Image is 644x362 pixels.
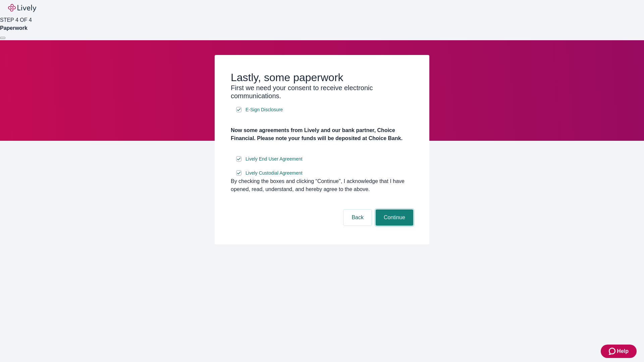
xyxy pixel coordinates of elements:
button: Zendesk support iconHelp [601,345,637,358]
button: Continue [376,209,413,226]
h4: Now some agreements from Lively and our bank partner, Choice Financial. Please note your funds wi... [231,126,413,142]
a: e-sign disclosure document [244,169,304,177]
button: Back [343,209,372,226]
span: Help [617,347,629,355]
span: Lively Custodial Agreement [246,170,303,177]
div: By checking the boxes and clicking “Continue", I acknowledge that I have opened, read, understand... [231,177,413,193]
h2: Lastly, some paperwork [231,71,413,84]
svg: Zendesk support icon [609,347,617,355]
a: e-sign disclosure document [244,155,304,163]
span: E-Sign Disclosure [246,106,283,113]
a: e-sign disclosure document [244,106,284,114]
img: Lively [8,4,36,12]
span: Lively End User Agreement [246,156,303,163]
h3: First we need your consent to receive electronic communications. [231,84,413,100]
